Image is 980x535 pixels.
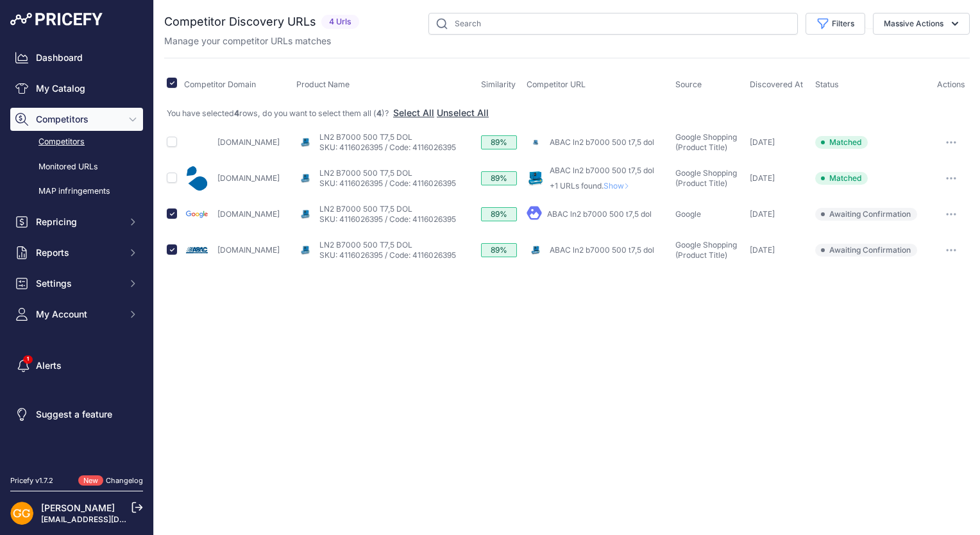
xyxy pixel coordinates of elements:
[217,173,280,183] a: [DOMAIN_NAME]
[550,166,654,175] a: ABAC ln2 b7000 500 t7,5 dol
[106,476,143,485] a: Changelog
[319,142,456,152] a: SKU: 4116026395 / Code: 4116026395
[815,208,917,221] span: Awaiting Confirmation
[10,108,143,131] button: Competitors
[167,108,391,118] span: You have selected rows
[428,13,798,35] input: Search
[319,168,412,178] a: LN2 B7000 500 T7,5 DOL
[10,156,143,178] a: Monitored URLs
[675,209,701,219] span: Google
[321,15,359,30] span: 4 Urls
[319,250,456,260] a: SKU: 4116026395 / Code: 4116026395
[319,214,456,224] a: SKU: 4116026395 / Code: 4116026395
[550,181,654,191] p: +1 URLs found.
[10,303,143,326] button: My Account
[675,80,702,89] span: Source
[36,246,120,259] span: Reports
[36,308,120,321] span: My Account
[481,207,517,221] div: 89%
[164,13,316,31] h2: Competitor Discovery URLs
[10,272,143,295] button: Settings
[10,131,143,153] a: Competitors
[815,172,868,185] span: Matched
[10,475,53,486] div: Pricefy v1.7.2
[10,241,143,264] button: Reports
[550,137,654,147] a: ABAC ln2 b7000 500 t7,5 dol
[675,240,737,260] span: Google Shopping (Product Title)
[937,80,965,89] span: Actions
[550,245,654,255] a: ABAC ln2 b7000 500 t7,5 dol
[815,80,839,89] span: Status
[10,180,143,203] a: MAP infringements
[481,171,517,185] div: 89%
[815,244,917,257] span: Awaiting Confirmation
[319,240,412,250] a: LN2 B7000 500 T7,5 DOL
[10,46,143,69] a: Dashboard
[750,137,775,147] span: [DATE]
[217,209,280,219] a: [DOMAIN_NAME]
[296,80,350,89] span: Product Name
[10,46,143,460] nav: Sidebar
[547,209,652,219] a: ABAC ln2 b7000 500 t7,5 dol
[675,132,737,152] span: Google Shopping (Product Title)
[36,216,120,228] span: Repricing
[217,245,280,255] a: [DOMAIN_NAME]
[481,135,517,149] div: 89%
[41,502,115,513] a: [PERSON_NAME]
[36,113,120,126] span: Competitors
[437,106,489,119] button: Unselect All
[36,277,120,290] span: Settings
[319,178,456,188] a: SKU: 4116026395 / Code: 4116026395
[184,80,256,89] span: Competitor Domain
[815,136,868,149] span: Matched
[675,168,737,188] span: Google Shopping (Product Title)
[750,209,775,219] span: [DATE]
[258,108,389,118] span: , do you want to select them all ( )?
[393,106,434,119] button: Select All
[10,210,143,234] button: Repricing
[873,13,970,35] button: Massive Actions
[481,243,517,257] div: 89%
[164,35,331,47] p: Manage your competitor URLs matches
[527,80,586,89] span: Competitor URL
[750,245,775,255] span: [DATE]
[10,77,143,100] a: My Catalog
[10,354,143,377] a: Alerts
[319,204,412,214] a: LN2 B7000 500 T7,5 DOL
[10,403,143,426] a: Suggest a feature
[481,80,516,89] span: Similarity
[319,132,412,142] a: LN2 B7000 500 T7,5 DOL
[604,181,634,191] span: Show
[750,80,803,89] span: Discovered At
[78,475,103,486] span: New
[10,13,103,26] img: Pricefy Logo
[750,173,775,183] span: [DATE]
[217,137,280,147] a: [DOMAIN_NAME]
[376,108,382,118] strong: 4
[41,514,175,524] a: [EMAIL_ADDRESS][DOMAIN_NAME]
[806,13,865,35] button: Filters
[234,108,239,118] strong: 4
